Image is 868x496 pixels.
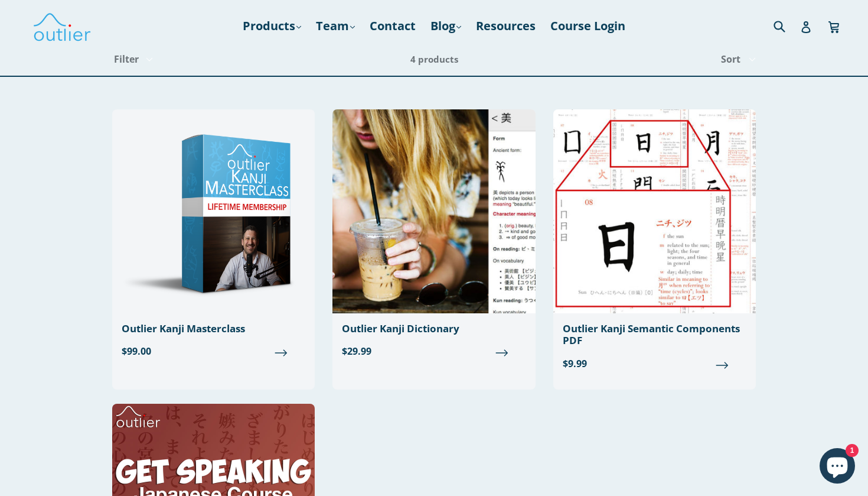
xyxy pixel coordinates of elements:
div: Outlier Kanji Masterclass [122,323,305,335]
img: Outlier Linguistics [32,9,92,43]
span: 4 products [410,53,458,65]
a: Resources [470,15,541,37]
span: $99.00 [122,344,305,358]
a: Outlier Kanji Semantic Components PDF $9.99 [553,109,756,380]
img: Outlier Kanji Semantic Components PDF Outlier Linguistics [553,109,756,313]
a: Blog [425,15,467,37]
a: Outlier Kanji Dictionary $29.99 [332,109,535,368]
a: Course Login [544,15,631,37]
img: Outlier Kanji Dictionary: Essentials Edition Outlier Linguistics [332,109,535,313]
a: Products [237,15,307,37]
div: Outlier Kanji Dictionary [342,323,526,335]
a: Team [310,15,361,37]
input: Search [771,14,803,38]
a: Outlier Kanji Masterclass $99.00 [112,109,315,368]
img: Outlier Kanji Masterclass [112,109,315,313]
span: $29.99 [342,344,526,358]
div: Outlier Kanji Semantic Components PDF [563,323,746,347]
span: $9.99 [563,356,746,371]
a: Contact [364,15,422,37]
inbox-online-store-chat: Shopify online store chat [816,448,859,487]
